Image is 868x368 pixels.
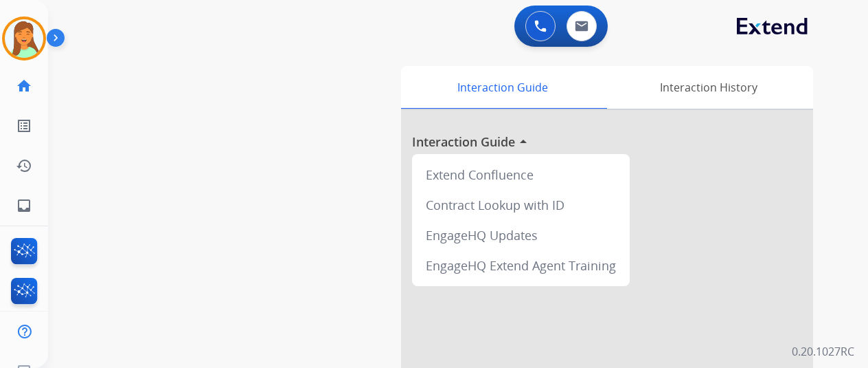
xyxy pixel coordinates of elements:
div: EngageHQ Updates [418,220,624,250]
div: Extend Confluence [418,160,624,190]
p: 0.20.1027RC [792,343,854,360]
div: Contract Lookup with ID [418,190,624,220]
img: avatar [5,19,43,58]
div: Interaction History [604,66,813,109]
div: Interaction Guide [401,66,604,109]
mat-icon: home [16,78,32,94]
mat-icon: inbox [16,197,32,214]
mat-icon: history [16,158,32,174]
div: EngageHQ Extend Agent Training [418,250,624,281]
mat-icon: list_alt [16,118,32,134]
